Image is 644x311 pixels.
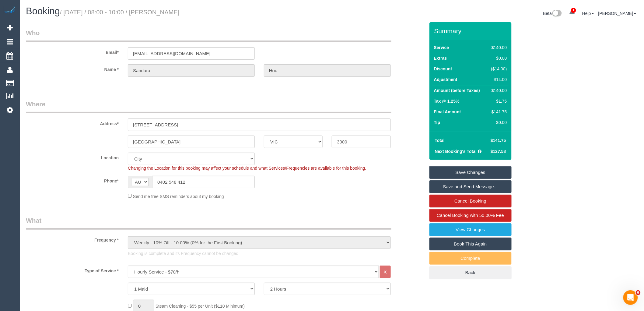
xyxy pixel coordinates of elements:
[429,180,512,193] a: Save and Send Message...
[26,216,391,230] legend: What
[434,66,452,72] label: Discount
[435,149,477,154] strong: Next Booking's Total
[21,118,123,127] label: Address*
[21,64,123,72] label: Name *
[26,100,391,113] legend: Where
[26,6,60,16] span: Booking
[156,304,245,309] span: Steam Cleaning - $55 per Unit ($110 Minimum)
[434,98,460,104] label: Tax @ 1.25%
[152,176,255,188] input: Phone*
[429,166,512,179] a: Save Changes
[128,166,366,171] span: Changing the Location for this booking may affect your schedule and what Services/Frequencies are...
[264,64,391,77] input: Last Name*
[489,87,507,94] div: $140.00
[21,176,123,184] label: Phone*
[128,64,255,77] input: First Name*
[582,11,594,16] a: Help
[489,76,507,83] div: $14.00
[435,138,445,143] strong: Total
[128,250,391,256] p: Booking is complete and its Frequency cannot be changed
[434,76,457,83] label: Adjustment
[434,87,480,94] label: Amount (before Taxes)
[623,290,638,305] iframe: Intercom live chat
[489,109,507,115] div: $141.75
[491,138,506,143] span: $141.75
[128,136,255,148] input: Suburb*
[489,55,507,61] div: $0.00
[552,10,562,18] img: New interface
[434,119,440,125] label: Tip
[429,209,512,222] a: Cancel Booking with 50.00% Fee
[429,238,512,250] a: Book This Again
[21,235,123,243] label: Frequency *
[489,98,507,104] div: $1.75
[636,290,641,295] span: 6
[429,195,512,207] a: Cancel Booking
[434,55,447,61] label: Extras
[133,194,224,199] span: Send me free SMS reminders about my booking
[598,11,636,16] a: [PERSON_NAME]
[434,109,461,115] label: Final Amount
[566,6,578,19] a: 1
[4,6,16,15] img: Automaid Logo
[434,27,509,34] h3: Summary
[489,66,507,72] div: ($14.00)
[26,28,391,42] legend: Who
[571,8,576,13] span: 1
[489,119,507,125] div: $0.00
[60,9,180,16] small: / [DATE] / 08:00 - 10:00 / [PERSON_NAME]
[21,266,123,274] label: Type of Service *
[434,44,449,51] label: Service
[21,153,123,161] label: Location
[128,47,255,60] input: Email*
[21,47,123,55] label: Email*
[489,44,507,51] div: $140.00
[491,149,506,154] span: $127.58
[332,136,390,148] input: Post Code*
[429,266,512,279] a: Back
[543,11,562,16] a: Beta
[437,213,504,218] span: Cancel Booking with 50.00% Fee
[429,223,512,236] a: View Changes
